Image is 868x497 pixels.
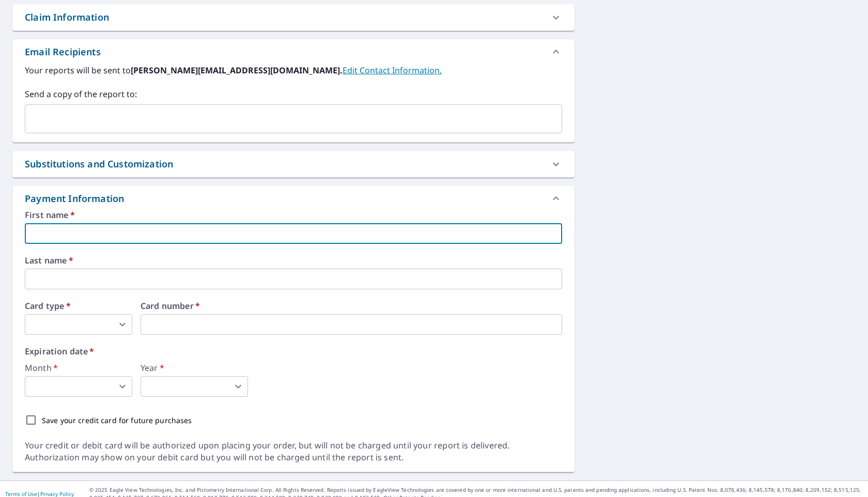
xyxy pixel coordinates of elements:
[343,65,442,76] a: EditContactInfo
[25,256,562,265] label: Last name
[25,364,132,372] label: Month
[25,88,562,100] label: Send a copy of the report to:
[131,65,343,76] b: [PERSON_NAME][EMAIL_ADDRESS][DOMAIN_NAME].
[141,376,248,397] div: ​
[25,45,101,59] div: Email Recipients
[12,4,575,30] div: Claim Information
[25,211,562,219] label: First name
[12,186,575,211] div: Payment Information
[42,415,192,426] p: Save your credit card for future purchases
[25,10,109,24] div: Claim Information
[141,364,248,372] label: Year
[25,192,128,206] div: Payment Information
[12,151,575,177] div: Substitutions and Customization
[25,64,562,76] label: Your reports will be sent to
[25,347,562,355] label: Expiration date
[25,302,132,310] label: Card type
[25,440,562,463] div: Your credit or debit card will be authorized upon placing your order, but will not be charged unt...
[12,39,575,64] div: Email Recipients
[5,491,74,497] p: |
[25,314,132,335] div: ​
[141,302,562,310] label: Card number
[25,376,132,397] div: ​
[25,157,173,171] div: Substitutions and Customization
